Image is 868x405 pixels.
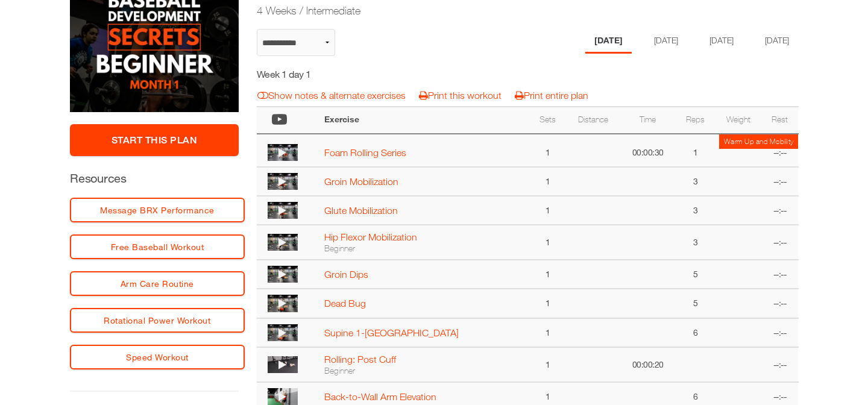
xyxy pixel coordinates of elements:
td: --:-- [762,289,798,318]
a: Groin Dips [324,269,368,280]
th: Sets [529,107,565,134]
li: Day 1 [585,29,632,54]
td: 1 [529,260,565,289]
img: thumbnail.png [268,388,298,405]
a: Message BRX Performance [70,198,245,222]
h5: Week 1 day 1 [257,67,472,81]
td: 6 [676,318,715,347]
img: thumbnail.png [268,266,298,283]
td: 00:00:30 [620,134,676,168]
td: 1 [529,196,565,225]
div: Beginner [324,365,523,376]
td: 3 [676,167,715,196]
td: 5 [676,289,715,318]
li: Day 4 [756,29,798,54]
a: Speed Workout [70,345,245,369]
td: --:-- [762,167,798,196]
th: Reps [676,107,715,134]
td: 1 [529,134,565,168]
td: 1 [529,289,565,318]
a: Back-to-Wall Arm Elevation [324,391,436,402]
td: 3 [676,196,715,225]
td: 1 [529,225,565,260]
td: --:-- [762,347,798,382]
td: Warm Up and Mobility [719,134,798,149]
a: Supine 1-[GEOGRAPHIC_DATA] [324,327,459,338]
td: 1 [529,167,565,196]
a: Show notes & alternate exercises [257,90,406,101]
img: thumbnail.png [268,356,298,373]
a: Print this workout [419,90,502,101]
li: Day 3 [700,29,743,54]
td: --:-- [762,225,798,260]
img: thumbnail.png [268,234,298,251]
h4: Resources [70,170,239,187]
th: Distance [566,107,620,134]
td: 3 [676,225,715,260]
a: Free Baseball Workout [70,234,245,259]
a: Print entire plan [515,90,588,101]
a: Arm Care Routine [70,271,245,296]
td: 00:00:20 [620,347,676,382]
img: thumbnail.png [268,144,298,161]
td: 1 [529,347,565,382]
th: Time [620,107,676,134]
img: thumbnail.png [268,324,298,341]
a: Rolling: Post Cuff [324,354,396,365]
th: Exercise [318,107,529,134]
div: Beginner [324,243,523,254]
a: Groin Mobilization [324,176,398,187]
td: 1 [676,134,715,168]
a: Foam Rolling Series [324,147,406,158]
a: Start This Plan [70,124,239,156]
img: thumbnail.png [268,202,298,219]
td: --:-- [762,134,798,168]
td: --:-- [762,196,798,225]
li: Day 2 [645,29,687,54]
th: Rest [762,107,798,134]
td: --:-- [762,260,798,289]
th: Weight [715,107,762,134]
a: Hip Flexor Mobilization [324,231,417,242]
td: 1 [529,318,565,347]
img: thumbnail.png [268,295,298,312]
img: thumbnail.png [268,173,298,190]
a: Glute Mobilization [324,205,398,216]
td: --:-- [762,318,798,347]
h2: 4 Weeks / Intermediate [257,3,705,18]
a: Rotational Power Workout [70,308,245,333]
td: 5 [676,260,715,289]
a: Dead Bug [324,298,366,309]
